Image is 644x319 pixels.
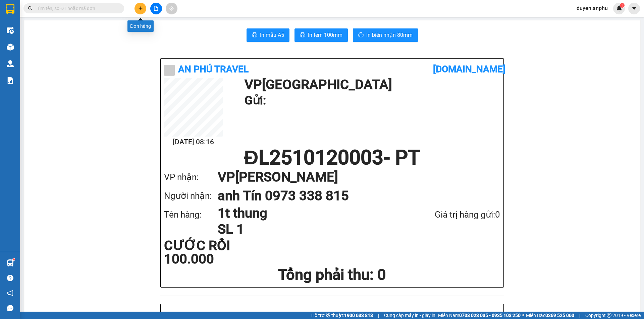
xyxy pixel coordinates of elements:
div: 0973338815 [78,29,132,38]
h1: 1t thung [218,205,399,221]
span: CƯỚC RỒI : [5,43,37,50]
span: In biên nhận 80mm [366,31,413,39]
img: solution-icon [7,77,14,84]
strong: 0369 525 060 [545,313,574,318]
button: printerIn mẫu A5 [247,28,289,42]
button: file-add [150,3,162,14]
h1: ĐL2510120003 - PT [164,148,500,168]
span: plus [138,6,143,11]
sup: 1 [13,258,15,260]
strong: 0708 023 035 - 0935 103 250 [459,313,521,318]
button: caret-down [628,3,640,14]
h1: anh Tín 0973 338 815 [218,186,487,205]
h1: Gửi: [245,91,497,110]
span: Miền Bắc [526,312,574,319]
b: [DOMAIN_NAME] [433,64,505,75]
input: Tìm tên, số ĐT hoặc mã đơn [37,5,116,12]
span: printer [300,32,305,38]
span: Gửi: [6,6,16,13]
img: logo-vxr [6,4,14,14]
div: 100.000 [5,42,75,50]
span: In mẫu A5 [260,31,284,39]
span: printer [358,32,364,38]
span: Miền Nam [438,312,521,319]
span: search [28,6,33,11]
img: warehouse-icon [7,44,14,51]
div: Tên hàng: [164,208,218,222]
span: file-add [154,6,158,11]
div: CƯỚC RỒI 100.000 [164,239,275,266]
span: Hỗ trợ kỹ thuật: [311,312,373,319]
img: icon-new-feature [616,5,622,11]
div: Giá trị hàng gửi: 0 [399,208,500,222]
sup: 1 [620,3,625,8]
span: Cung cấp máy in - giấy in: [384,312,436,319]
span: question-circle [7,275,13,281]
div: Người nhận: [164,189,218,203]
span: 1 [621,3,623,8]
h1: SL 1 [218,221,399,237]
h1: VP [PERSON_NAME] [218,168,487,186]
b: An Phú Travel [178,64,249,75]
button: printerIn biên nhận 80mm [353,28,418,42]
h1: VP [GEOGRAPHIC_DATA] [245,78,497,91]
span: printer [252,32,257,38]
div: [GEOGRAPHIC_DATA] [6,6,74,21]
h2: [DATE] 08:16 [164,137,223,148]
button: printerIn tem 100mm [294,28,348,42]
span: ⚪️ [522,314,524,317]
span: In tem 100mm [308,31,342,39]
button: plus [135,3,146,14]
span: Nhận: [78,6,95,13]
img: warehouse-icon [7,259,14,266]
button: aim [166,3,177,14]
span: | [579,312,580,319]
span: caret-down [631,5,637,11]
img: warehouse-icon [7,60,14,67]
span: copyright [607,313,611,318]
span: message [7,305,13,311]
h1: Tổng phải thu: 0 [164,266,500,284]
span: notification [7,290,13,296]
span: aim [169,6,174,11]
div: [PERSON_NAME] [78,6,132,21]
img: warehouse-icon [7,27,14,34]
div: anh Tín [78,21,132,29]
div: VP nhận: [164,170,218,184]
strong: 1900 633 818 [344,313,373,318]
span: | [378,312,379,319]
span: duyen.anphu [571,4,613,12]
